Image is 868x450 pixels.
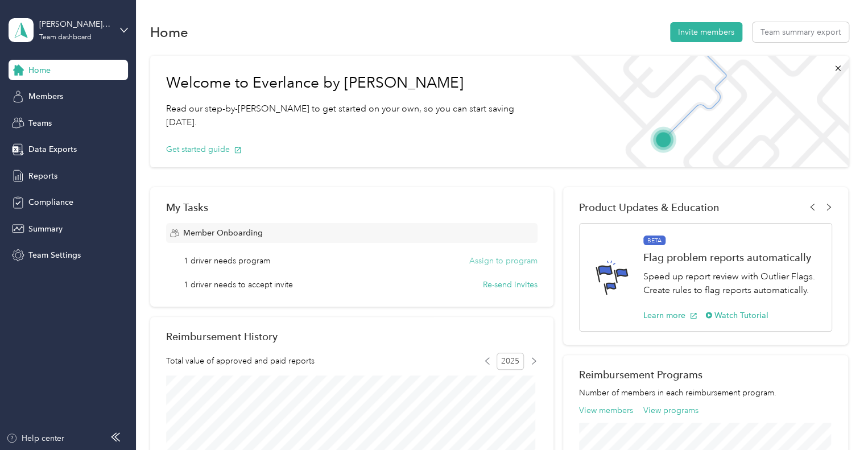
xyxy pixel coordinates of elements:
h1: Welcome to Everlance by [PERSON_NAME] [166,74,544,92]
span: Summary [28,223,63,235]
span: Teams [28,117,52,129]
h2: Reimbursement History [166,331,278,342]
span: Reports [28,170,57,182]
div: [PERSON_NAME][EMAIL_ADDRESS][PERSON_NAME][DOMAIN_NAME] [39,18,110,30]
span: 2025 [497,353,524,370]
button: Watch Tutorial [705,309,768,321]
button: Learn more [643,309,697,321]
button: Invite members [670,22,742,42]
button: Re-send invites [483,279,538,291]
p: Speed up report review with Outlier Flags. Create rules to flag reports automatically. [643,270,820,298]
span: Members [28,90,63,102]
p: Number of members in each reimbursement program. [579,387,832,399]
button: View programs [643,404,698,416]
div: My Tasks [166,201,538,213]
button: Help center [6,432,64,444]
h1: Home [150,26,188,38]
h2: Reimbursement Programs [579,369,832,381]
button: Team summary export [753,22,849,42]
span: Data Exports [28,143,77,155]
h1: Flag problem reports automatically [643,251,820,263]
span: Total value of approved and paid reports [166,355,315,367]
iframe: Everlance-gr Chat Button Frame [804,386,868,450]
img: Welcome to everlance [559,56,848,167]
button: Assign to program [469,255,538,267]
span: Product Updates & Education [579,201,720,213]
button: Get started guide [166,143,242,155]
span: Home [28,64,51,76]
span: Compliance [28,196,73,208]
p: Read our step-by-[PERSON_NAME] to get started on your own, so you can start saving [DATE]. [166,102,544,130]
span: 1 driver needs to accept invite [184,279,293,291]
span: 1 driver needs program [184,255,270,267]
span: Team Settings [28,249,81,261]
button: View members [579,404,633,416]
div: Team dashboard [39,34,92,41]
span: Member Onboarding [183,227,263,239]
span: BETA [643,236,666,246]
